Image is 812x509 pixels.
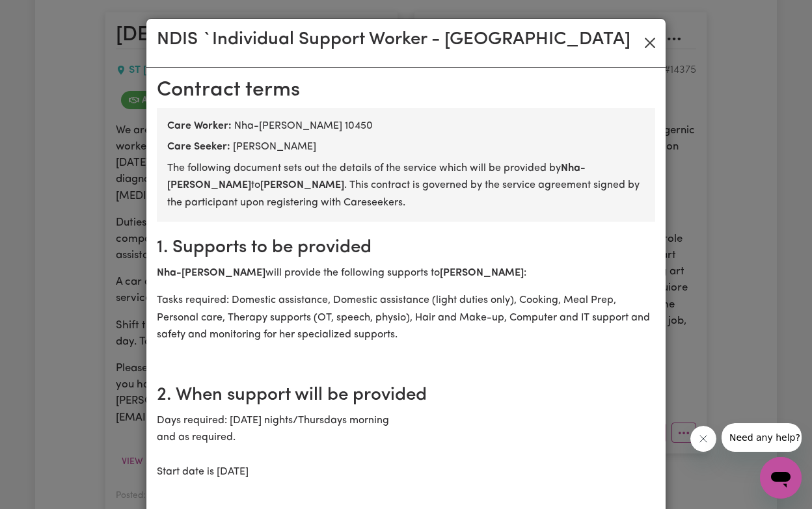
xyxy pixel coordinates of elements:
p: Days required: [DATE] nights/Thursdays morning and as required. Start date is [DATE] [157,412,655,481]
iframe: Button to launch messaging window [760,457,802,499]
p: Tasks required: Domestic assistance, Domestic assistance (light duties only), Cooking, Meal Prep,... [157,292,655,343]
div: Nha-[PERSON_NAME] 10450 [167,118,645,134]
h2: Contract terms [157,78,655,103]
b: Care Seeker: [167,142,230,152]
p: will provide the following supports to : [157,265,655,281]
b: Care Worker: [167,121,232,131]
iframe: Message from company [722,423,802,452]
b: Nha-[PERSON_NAME] [157,268,265,278]
h2: 1. Supports to be provided [157,237,655,259]
p: The following document sets out the details of the service which will be provided by to . This co... [167,160,645,211]
div: [PERSON_NAME] [167,139,645,155]
b: [PERSON_NAME] [440,268,524,278]
h2: 2. When support will be provided [157,385,655,407]
iframe: Close message [690,426,716,452]
h3: NDIS `Individual Support Worker - [GEOGRAPHIC_DATA] [157,29,630,51]
button: Close [640,33,660,53]
b: [PERSON_NAME] [260,180,344,190]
